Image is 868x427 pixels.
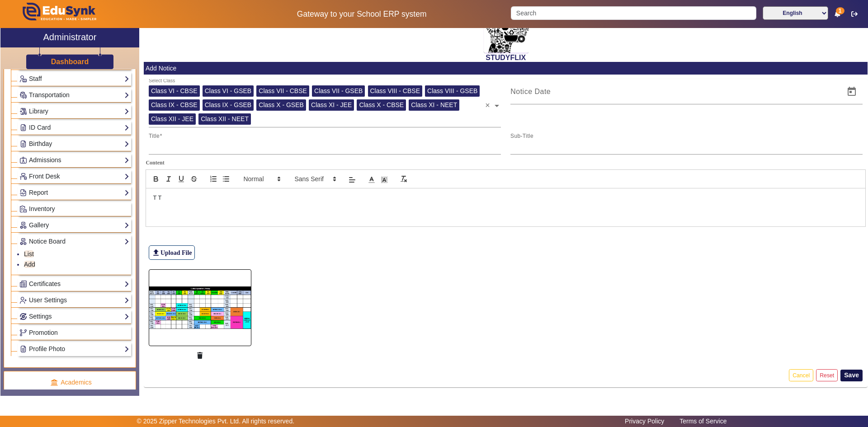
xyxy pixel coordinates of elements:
[175,174,188,184] button: underline
[485,96,493,111] span: Clear all
[149,133,160,139] mat-label: Title
[151,248,160,257] mat-icon: file_upload
[256,85,309,97] div: Class VII - CBSE
[11,378,131,387] p: Academics
[789,369,813,381] button: Cancel
[203,85,254,97] div: Class VI - GSEB
[149,77,175,84] div: Select Class
[840,370,863,381] button: Save
[43,32,97,42] h2: Administrator
[153,194,859,202] p: T T
[146,159,866,167] label: Content
[144,53,868,62] h2: STUDYFLIX
[198,113,251,125] div: Class XII - NEET
[51,57,89,66] h3: Dashboard
[620,415,669,427] a: Privacy Policy
[511,6,756,20] input: Search
[220,174,232,184] button: list: bullet
[19,328,129,338] a: Promotion
[841,81,863,103] button: Open calendar
[29,205,55,212] span: Inventory
[357,99,406,111] div: Class X - CBSE
[149,140,501,151] input: Title
[203,99,254,111] div: Class IX - GSEB
[816,369,838,381] button: Reset
[409,99,459,111] div: Class XI - NEET
[137,417,295,426] p: © 2025 Zipper Technologies Pvt. Ltd. All rights reserved.
[510,133,533,139] mat-label: Sub-Title
[309,99,354,111] div: Class XI - JEE
[207,174,220,184] button: list: ordered
[510,86,839,97] input: Notice Date
[20,329,27,336] img: Branchoperations.png
[368,85,422,97] div: Class VIII - CBSE
[836,7,844,14] span: 1
[24,250,34,258] a: List
[425,85,480,97] div: Class VIII - GSEB
[24,261,35,268] a: Add
[397,174,410,184] button: clean
[675,415,731,427] a: Terms of Service
[150,174,162,184] button: bold
[149,269,251,346] img: da348eaf-be47-42c8-9b86-995cf4a2d8d4
[149,85,200,97] div: Class VI - CBSE
[149,113,196,125] div: Class XII - JEE
[149,99,200,111] div: Class IX - CBSE
[256,99,306,111] div: Class X - GSEB
[149,245,195,260] label: Upload File
[19,204,129,214] a: Inventory
[312,85,365,97] div: Class VII - GSEB
[20,206,27,212] img: Inventory.png
[162,174,175,184] button: italic
[510,140,863,151] input: Sub-Title
[50,379,58,387] img: academic.png
[144,62,868,75] mat-card-header: Add Notice
[188,174,200,184] button: strike
[0,28,139,47] a: Administrator
[29,329,58,336] span: Promotion
[222,9,501,19] h5: Gateway to your School ERP system
[51,57,90,66] a: Dashboard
